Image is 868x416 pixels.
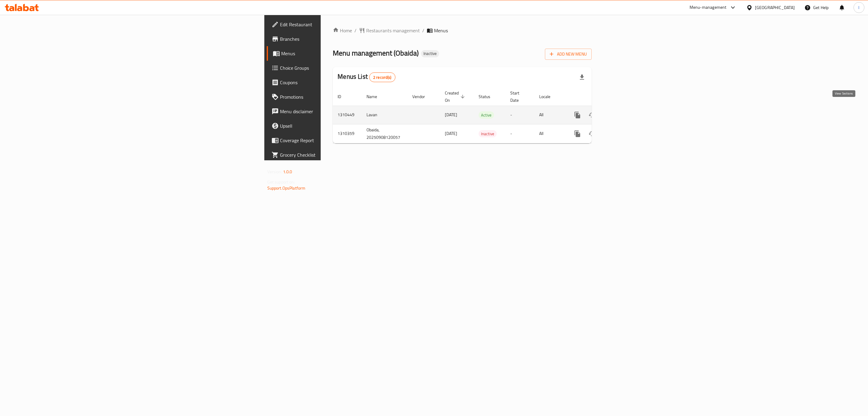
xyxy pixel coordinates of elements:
[534,106,565,124] td: All
[434,27,448,34] span: Menus
[545,49,592,60] button: Add New Menu
[421,50,439,57] div: Inactive
[370,75,395,80] span: 2 record(s)
[280,21,404,28] span: Edit Restaurant
[570,108,585,122] button: more
[280,79,404,86] span: Coupons
[338,72,395,82] h2: Menus List
[267,90,409,104] a: Promotions
[412,93,433,100] span: Vendor
[858,4,859,11] span: l
[267,46,409,61] a: Menus
[479,130,497,137] div: Inactive
[267,168,282,176] span: Version:
[755,4,795,11] div: [GEOGRAPHIC_DATA]
[280,137,404,144] span: Coverage Report
[280,108,404,115] span: Menu disclaimer
[267,75,409,90] a: Coupons
[267,184,306,192] a: Support.OpsPlatform
[479,112,494,119] span: Active
[445,111,457,119] span: [DATE]
[280,151,404,158] span: Grocery Checklist
[280,122,404,130] span: Upsell
[690,4,727,11] div: Menu-management
[267,178,295,186] span: Get support on:
[575,70,589,85] div: Export file
[479,130,497,137] span: Inactive
[267,133,409,148] a: Coverage Report
[570,126,585,141] button: more
[550,50,587,58] span: Add New Menu
[505,124,534,143] td: -
[565,88,633,106] th: Actions
[281,50,404,57] span: Menus
[539,93,558,100] span: Locale
[338,93,349,100] span: ID
[422,27,424,34] li: /
[333,27,592,34] nav: breadcrumb
[366,93,385,100] span: Name
[280,64,404,72] span: Choice Groups
[267,61,409,75] a: Choice Groups
[267,104,409,119] a: Menu disclaimer
[267,148,409,162] a: Grocery Checklist
[585,108,599,122] button: Change Status
[510,89,527,104] span: Start Date
[445,130,457,137] span: [DATE]
[421,51,439,56] span: Inactive
[267,17,409,32] a: Edit Restaurant
[333,88,633,143] table: enhanced table
[445,89,467,104] span: Created On
[505,106,534,124] td: -
[283,168,292,176] span: 1.0.0
[369,72,395,82] div: Total records count
[534,124,565,143] td: All
[280,35,404,43] span: Branches
[267,32,409,46] a: Branches
[479,93,498,100] span: Status
[280,93,404,101] span: Promotions
[267,119,409,133] a: Upsell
